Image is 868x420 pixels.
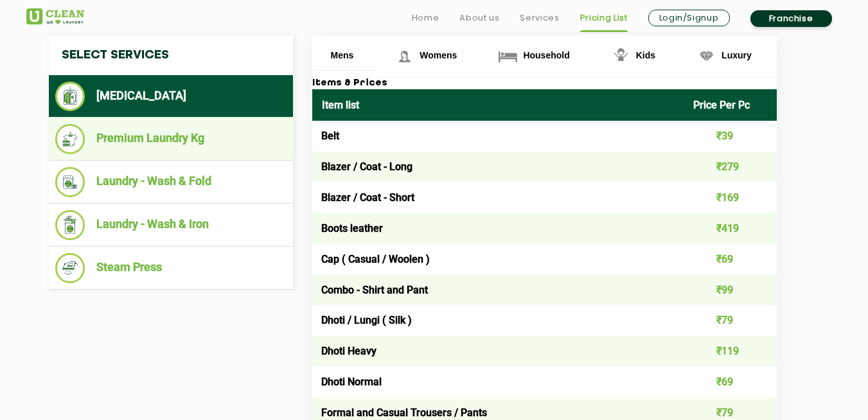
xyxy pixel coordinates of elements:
img: Premium Laundry Kg [55,124,85,154]
span: Household [523,50,569,60]
span: Luxury [722,50,752,60]
a: Franchise [750,10,832,27]
td: ₹69 [684,243,777,274]
td: ₹119 [684,336,777,367]
h4: Select Services [49,35,293,75]
a: About us [459,10,499,26]
a: Services [520,10,559,26]
a: Login/Signup [648,10,730,26]
span: Mens [331,50,354,60]
img: Laundry - Wash & Iron [55,210,85,240]
img: Dry Cleaning [55,82,85,111]
img: Laundry - Wash & Fold [55,167,85,197]
td: ₹169 [684,182,777,213]
th: Price Per Pc [684,89,777,121]
img: Womens [393,45,416,67]
img: Kids [610,45,632,67]
h3: Items & Prices [312,78,777,89]
td: Blazer / Coat - Long [312,152,684,182]
td: ₹39 [684,121,777,152]
a: Pricing List [580,10,628,26]
td: Blazer / Coat - Short [312,182,684,213]
img: Luxury [695,45,718,67]
img: Steam Press [55,253,85,283]
td: ₹79 [684,305,777,336]
td: ₹99 [684,274,777,305]
a: Home [412,10,439,26]
img: UClean Laundry and Dry Cleaning [26,8,84,24]
li: [MEDICAL_DATA] [55,82,287,111]
td: Boots leather [312,213,684,243]
span: Kids [636,50,655,60]
img: Household [497,45,519,67]
td: Cap ( Casual / Woolen ) [312,243,684,274]
td: Dhoti Normal [312,367,684,398]
th: Item list [312,89,684,121]
li: Laundry - Wash & Fold [55,167,287,197]
span: Womens [420,50,457,60]
li: Steam Press [55,253,287,283]
td: Combo - Shirt and Pant [312,274,684,305]
td: Dhoti Heavy [312,336,684,367]
td: Belt [312,121,684,152]
li: Premium Laundry Kg [55,124,287,154]
td: Dhoti / Lungi ( Silk ) [312,305,684,336]
td: ₹279 [684,152,777,182]
td: ₹69 [684,367,777,398]
li: Laundry - Wash & Iron [55,210,287,240]
td: ₹419 [684,213,777,243]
